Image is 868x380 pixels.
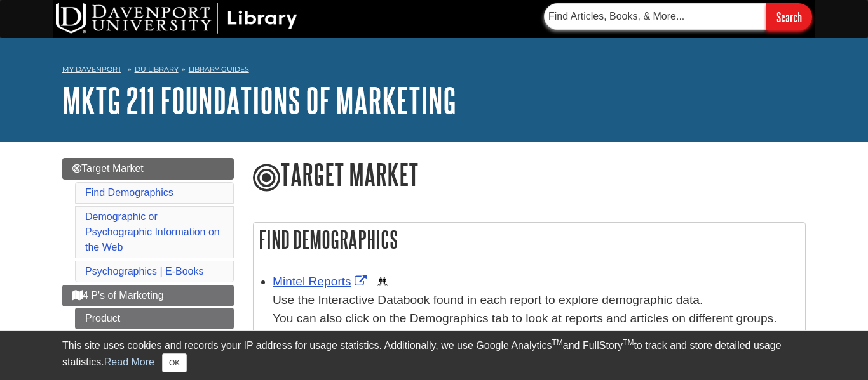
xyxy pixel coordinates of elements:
[544,3,766,30] input: Find Articles, Books, & More...
[72,290,164,301] span: 4 P's of Marketing
[189,65,249,74] a: Library Guides
[623,338,634,347] sup: TM
[62,285,234,306] a: 4 P's of Marketing
[135,65,179,74] a: DU Library
[62,81,456,120] a: MKTG 211 Foundations of Marketing
[85,211,220,252] a: Demographic or Psychographic Information on the Web
[766,3,812,30] input: Search
[72,163,144,174] span: Target Market
[254,223,805,256] h2: Find Demographics
[62,61,806,81] nav: breadcrumb
[273,275,370,288] a: Link opens in new window
[552,338,562,347] sup: TM
[273,291,799,346] div: Use the Interactive Databook found in each report to explore demographic data. You can also click...
[62,338,806,372] div: This site uses cookies and records your IP address for usage statistics. Additionally, we use Goo...
[104,357,154,367] a: Read More
[253,158,806,193] h1: Target Market
[75,308,234,329] a: Product
[56,3,297,34] img: DU Library
[377,277,388,287] img: Demographics
[85,266,203,277] a: Psychographics | E-Books
[62,158,234,180] a: Target Market
[62,64,121,75] a: My Davenport
[544,3,812,30] form: Searches DU Library's articles, books, and more
[162,353,187,372] button: Close
[85,187,173,198] a: Find Demographics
